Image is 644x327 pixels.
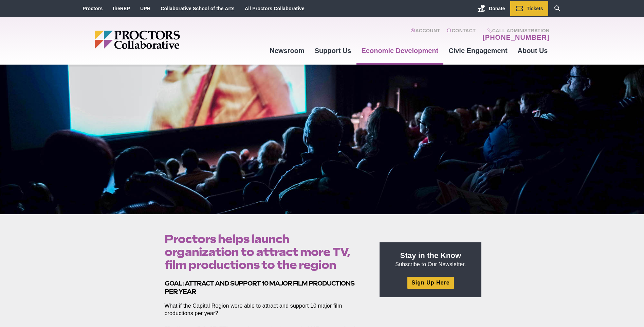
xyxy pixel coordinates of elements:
[513,41,553,60] a: About Us
[264,41,309,60] a: Newsroom
[400,251,461,260] strong: Stay in the Know
[510,1,548,16] a: Tickets
[310,41,356,60] a: Support Us
[472,1,510,16] a: Donate
[95,31,232,49] img: Proctors logo
[165,302,364,317] p: What if the Capital Region were able to attract and support 10 major film productions per year?
[447,28,476,41] a: Contact
[443,41,512,60] a: Civic Engagement
[527,6,543,11] span: Tickets
[165,279,364,295] h3: Goal: Attract and support 10 major film productions per year
[548,1,567,16] a: Search
[482,33,549,41] a: [PHONE_NUMBER]
[356,41,444,60] a: Economic Development
[489,6,505,11] span: Donate
[410,28,440,41] a: Account
[480,28,549,33] span: Call Administration
[161,6,235,11] a: Collaborative School of the Arts
[83,6,103,11] a: Proctors
[245,6,305,11] a: All Proctors Collaborative
[165,233,364,271] h1: Proctors helps launch organization to attract more TV, film productions to the region
[388,251,473,268] p: Subscribe to Our Newsletter.
[140,6,150,11] a: UPH
[113,6,130,11] a: theREP
[407,277,454,289] a: Sign Up Here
